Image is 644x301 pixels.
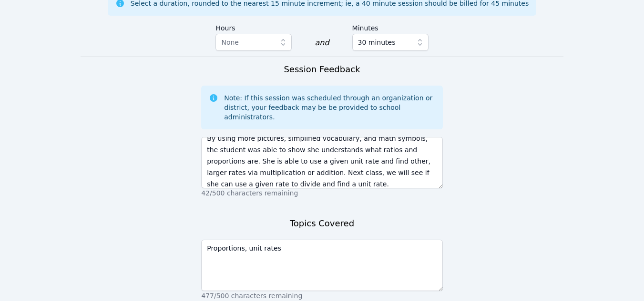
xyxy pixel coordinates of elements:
[201,137,443,188] textarea: The student has trouble with understanding and speaking English so progress can seem slow. Fortun...
[315,37,329,49] div: and
[215,34,292,51] button: None
[284,63,360,76] h3: Session Feedback
[201,291,443,301] p: 477/500 characters remaining
[224,93,435,122] div: Note: If this session was scheduled through an organization or district, your feedback may be be ...
[352,34,429,51] button: 30 minutes
[201,240,443,291] textarea: Proportions, unit rates
[221,39,239,46] span: None
[201,188,443,198] p: 42/500 characters remaining
[215,19,292,34] label: Hours
[290,217,354,230] h3: Topics Covered
[358,37,396,48] span: 30 minutes
[352,19,429,34] label: Minutes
